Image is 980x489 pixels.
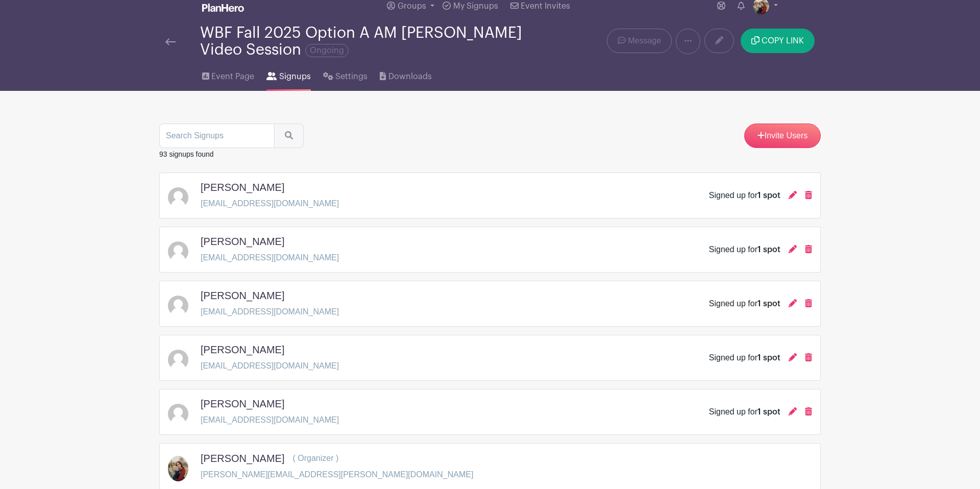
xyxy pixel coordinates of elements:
a: Invite Users [744,124,821,148]
span: Event Page [211,70,254,83]
img: default-ce2991bfa6775e67f084385cd625a349d9dcbb7a52a09fb2fda1e96e2d18dcdb.png [168,241,188,262]
input: Search Signups [159,124,275,148]
span: Settings [335,70,367,83]
img: default-ce2991bfa6775e67f084385cd625a349d9dcbb7a52a09fb2fda1e96e2d18dcdb.png [168,404,188,424]
a: Settings [323,58,367,91]
img: 1FBAD658-73F6-4E4B-B59F-CB0C05CD4BD1.jpeg [168,456,188,481]
a: Message [607,29,672,53]
p: [EMAIL_ADDRESS][DOMAIN_NAME] [201,414,339,426]
span: Signups [279,70,311,83]
div: Signed up for [709,243,780,256]
span: Message [628,35,661,47]
div: Signed up for [709,406,780,418]
h5: [PERSON_NAME] [201,344,284,356]
p: [EMAIL_ADDRESS][DOMAIN_NAME] [201,252,339,264]
img: default-ce2991bfa6775e67f084385cd625a349d9dcbb7a52a09fb2fda1e96e2d18dcdb.png [168,350,188,370]
h5: [PERSON_NAME] [201,235,284,248]
p: [EMAIL_ADDRESS][DOMAIN_NAME] [201,198,339,210]
p: [EMAIL_ADDRESS][DOMAIN_NAME] [201,360,339,372]
span: Groups [398,2,426,10]
span: 1 spot [757,300,780,308]
h5: [PERSON_NAME] [201,398,284,410]
span: Event Invites [521,2,570,10]
img: default-ce2991bfa6775e67f084385cd625a349d9dcbb7a52a09fb2fda1e96e2d18dcdb.png [168,187,188,208]
a: Downloads [380,58,431,91]
span: 1 spot [757,408,780,416]
div: Signed up for [709,352,780,364]
p: [PERSON_NAME][EMAIL_ADDRESS][PERSON_NAME][DOMAIN_NAME] [201,469,473,481]
span: Downloads [388,70,432,83]
span: My Signups [453,2,498,10]
p: [EMAIL_ADDRESS][DOMAIN_NAME] [201,306,339,318]
button: COPY LINK [741,29,815,53]
img: logo_white-6c42ec7e38ccf1d336a20a19083b03d10ae64f83f12c07503d8b9e83406b4c7d.svg [202,4,244,12]
h5: [PERSON_NAME] [201,181,284,193]
a: Event Page [202,58,254,91]
span: 1 spot [757,354,780,362]
span: 1 spot [757,246,780,254]
div: Signed up for [709,298,780,310]
h5: [PERSON_NAME] [201,452,284,464]
h5: [PERSON_NAME] [201,289,284,302]
div: Signed up for [709,189,780,202]
span: ( Organizer ) [292,454,338,462]
div: WBF Fall 2025 Option A AM [PERSON_NAME] Video Session [200,25,531,58]
span: Ongoing [305,44,349,57]
a: Signups [266,58,310,91]
img: back-arrow-29a5d9b10d5bd6ae65dc969a981735edf675c4d7a1fe02e03b50dbd4ba3cdb55.svg [165,38,176,45]
span: 1 spot [757,191,780,200]
small: 93 signups found [159,150,214,158]
span: COPY LINK [762,37,804,45]
img: default-ce2991bfa6775e67f084385cd625a349d9dcbb7a52a09fb2fda1e96e2d18dcdb.png [168,296,188,316]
